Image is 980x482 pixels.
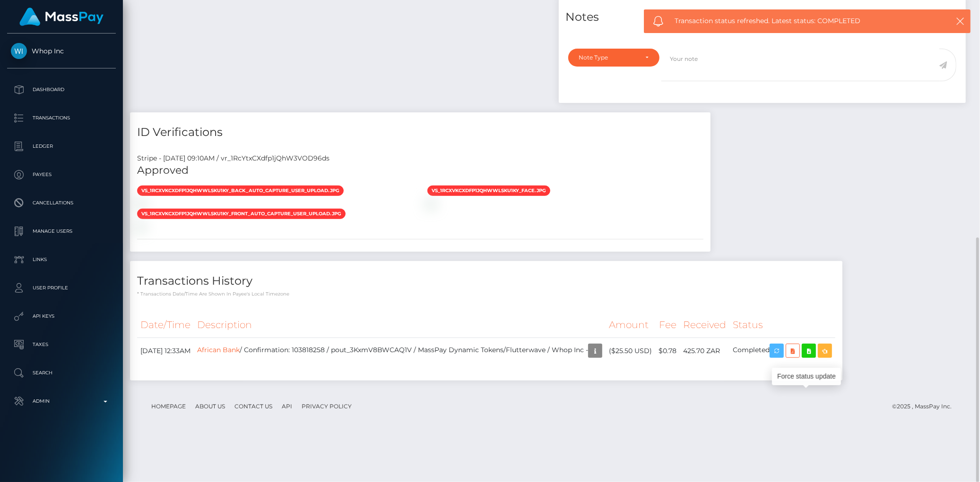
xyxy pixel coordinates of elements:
p: User Profile [11,281,112,295]
td: [DATE] 12:33AM [137,338,194,364]
p: * Transactions date/time are shown in payee's local timezone [137,290,835,297]
div: Stripe - [DATE] 09:10AM / vr_1RcYtxCXdfp1jQhW3VOD96ds [130,153,711,163]
td: 425.70 ZAR [680,338,729,364]
p: Payees [11,168,112,182]
th: Status [729,312,835,338]
a: Search [7,361,116,385]
span: vs_1RcXvkCXdfp1jQhWwlSku1kY_back_auto_capture_user_upload.jpg [137,186,344,196]
a: Dashboard [7,78,116,101]
p: Search [11,366,112,380]
a: Privacy Policy [298,399,356,414]
p: API Keys [11,309,112,323]
img: vr_1RcYtxCXdfp1jQhW3VOD96dsfile_1RcYtpCXdfp1jQhW2LMztp3x [427,200,435,207]
a: User Profile [7,276,116,300]
span: vs_1RcXvkCXdfp1jQhWwlSku1kY_front_auto_capture_user_upload.jpg [137,209,346,219]
span: Whop Inc [7,47,116,55]
th: Description [194,312,606,338]
th: Fee [655,312,680,338]
img: vr_1RcYtxCXdfp1jQhW3VOD96dsfile_1RcYqyCXdfp1jQhWklPTidXx [137,223,145,230]
img: Whop Inc [11,43,27,59]
p: Taxes [11,338,112,352]
span: Transaction status refreshed. Latest status: COMPLETED [675,16,929,26]
span: vs_1RcXvkCXdfp1jQhWwlSku1kY_face.jpg [427,186,550,196]
p: Cancellations [11,196,112,210]
h4: Notes [566,9,959,25]
h4: Transactions History [137,273,835,289]
th: Amount [606,312,655,338]
div: © 2025 , MassPay Inc. [892,401,959,412]
td: $0.78 [655,338,680,364]
a: Taxes [7,333,116,356]
p: Manage Users [11,224,112,238]
th: Date/Time [137,312,194,338]
th: Received [680,312,729,338]
p: Admin [11,394,112,408]
a: Homepage [147,399,190,414]
a: Payees [7,163,116,186]
a: Admin [7,389,116,413]
a: African Bank [197,346,240,355]
a: Cancellations [7,191,116,215]
div: Note Type [579,54,638,61]
img: vr_1RcYtxCXdfp1jQhW3VOD96dsfile_1RcYsiCXdfp1jQhWv3RHJFA2 [137,200,145,207]
p: Ledger [11,139,112,153]
a: Ledger [7,135,116,158]
a: Links [7,248,116,271]
td: Completed [729,338,835,364]
p: Links [11,253,112,267]
h5: Approved [137,163,703,178]
a: Manage Users [7,220,116,243]
td: ($25.50 USD) [606,338,655,364]
p: Dashboard [11,83,112,97]
td: / Confirmation: 103818258 / pout_3KxmV8BWCAQ1V / MassPay Dynamic Tokens/Flutterwave / Whop Inc - [194,338,606,364]
a: Transactions [7,106,116,130]
a: API Keys [7,304,116,328]
a: About Us [191,399,229,414]
button: Note Type [568,49,660,67]
p: Transactions [11,111,112,125]
a: Contact Us [231,399,276,414]
img: MassPay Logo [19,8,104,26]
div: Force status update [772,368,841,385]
a: API [278,399,296,414]
h4: ID Verifications [137,124,703,141]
